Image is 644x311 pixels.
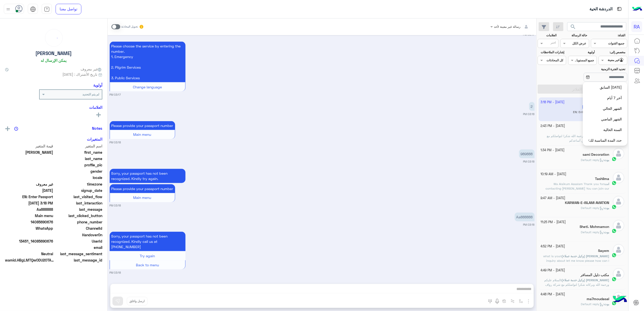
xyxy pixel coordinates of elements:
span: timezone [54,182,103,187]
span: last_message [54,207,103,212]
div: loading... [46,31,61,45]
button: آخر 7 أيام [583,93,627,103]
span: 0 [5,251,53,256]
span: بوت [604,158,609,162]
img: defaultAdmin.png [613,244,624,255]
small: 03:18 PM [110,271,121,275]
img: WhatsApp [612,157,617,162]
h5: Sayem [598,249,609,253]
b: : [603,230,609,234]
small: تحويل المحادثة [121,25,138,29]
span: Wa Alaikum Assalam Thank you for contacting Rawaf Mina You can join our official WhatsApp group t... [542,182,609,199]
h5: Tashlima [595,177,609,181]
h5: مكتب دليل المسافر [580,273,609,277]
small: [DATE] - 10:19 AM [541,172,566,177]
span: null [5,245,53,250]
img: add [5,126,10,131]
h5: sami Decoration [583,152,609,157]
span: profile_pic [54,162,103,168]
span: Default reply [581,206,603,210]
small: [DATE] - 4:48 PM [541,292,565,297]
div: RA [631,21,642,32]
small: 03:18 PM [110,140,121,144]
span: Default reply [581,230,603,234]
span: 13451_14085690676 [5,239,53,244]
span: Main menu [133,132,151,137]
small: [DATE] - 2:43 PM [541,124,565,128]
span: Reza [5,150,53,155]
span: وعليكم السلام ورحمة الله شكرا لتواصلكم مع رواف منى كيف ممكن أساعدكم [547,134,609,142]
span: null [5,169,53,174]
span: wamid.HBgLMTQwODU2OTA2NzYVAgASGBQzQUI2RDdDN0Q0Qzk0QjYzNDA4MQA= [5,257,56,263]
span: Aa888888 [5,207,53,212]
p: 1/10/2025, 3:18 PM [529,102,535,111]
span: بوت [604,302,609,306]
label: إشارات الملاحظات [538,50,564,55]
small: [DATE] - 4:52 PM [541,244,565,249]
span: gender [54,169,103,174]
span: [PERSON_NAME] (وكيل خدمة عملاء) [562,278,609,282]
small: 03:17 PM [110,93,121,97]
span: 2 [5,226,53,231]
label: أولوية [569,50,595,55]
button: ارسل واغلق [127,297,148,305]
span: السلام عليكم ورحمة الله وبركاته شكرا لتواصلكم مع شركة رواف منى لخدمات الحجاج كيف يمكنني مساعدتكم؟ [544,278,609,291]
span: last_interaction [54,200,103,206]
p: 1/10/2025, 3:17 PM [110,42,185,82]
small: [DATE] - 1:34 PM [541,148,565,153]
b: لم يتم التحديد [82,92,99,96]
span: 2025-10-01T12:18:53.994Z [5,200,53,206]
label: العلامات [538,33,557,38]
img: notes [14,127,18,131]
span: اسم المتغير [54,143,103,149]
b: : [603,158,609,162]
small: 03:18 PM [110,203,121,208]
span: search [570,24,576,30]
img: WhatsApp [612,180,617,186]
span: UserId [54,239,103,244]
span: HandoverOn [54,232,103,238]
img: open [588,139,590,142]
span: last_name [54,156,103,161]
img: WhatsApp [612,277,617,282]
a: tab [42,4,52,14]
span: ChannelId [54,226,103,231]
label: حالة الرسالة [561,33,587,38]
span: Change language [133,85,162,89]
a: تواصل معنا [56,4,81,14]
b: : [603,302,609,306]
h6: أولوية [93,83,102,87]
img: tab [616,6,623,12]
button: [DATE] السابق [583,82,627,93]
img: defaultAdmin.png [613,268,624,279]
p: 1/10/2025, 3:18 PM [110,169,185,183]
img: defaultAdmin.png [613,172,624,183]
span: last_visited_flow [54,194,103,199]
span: غير معروف [81,66,102,72]
p: 1/10/2025, 3:18 PM [110,232,185,251]
small: [DATE] - 11:25 PM [541,220,566,225]
span: last_message_sentiment [54,251,103,256]
img: defaultAdmin.png [613,148,624,159]
label: القناة: [592,33,626,38]
span: email [54,245,103,250]
span: Main menu [5,213,53,218]
span: Default reply [581,302,603,306]
h6: Notes [92,126,102,131]
p: 1/10/2025, 3:18 PM [519,149,535,158]
button: search [567,22,580,33]
img: WhatsApp [612,253,617,258]
span: 14085690676 [5,219,53,225]
small: 03:18 PM [523,160,535,164]
h6: المتغيرات [87,137,102,141]
small: 03:18 PM [523,223,535,227]
img: profile [5,6,11,12]
span: null [5,232,53,238]
span: انت [605,182,609,186]
img: tab [30,6,36,12]
img: defaultAdmin.png [613,196,624,207]
p: 1/10/2025, 3:18 PM [110,121,175,130]
span: تاريخ الأشتراك : [DATE] [62,72,97,77]
span: Default reply [581,158,603,162]
b: : [603,206,609,210]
